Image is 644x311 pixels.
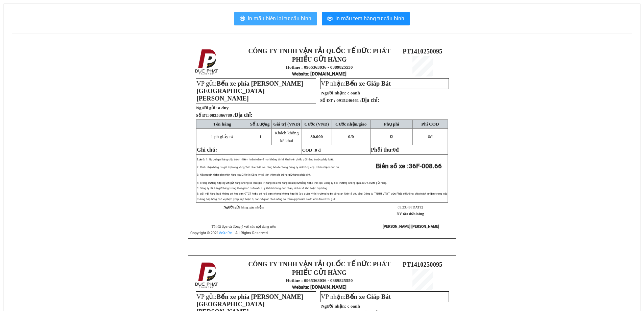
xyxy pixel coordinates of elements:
[393,147,396,153] span: 0
[304,121,329,127] span: Cước (VNĐ)
[275,130,299,143] span: Khách không kê khai
[321,304,346,309] strong: Người nhận:
[212,225,276,228] span: Tôi đã đọc và đồng ý với các nội dung trên
[376,162,442,170] strong: Biển số xe :
[428,134,430,139] span: 0
[310,134,323,139] span: 30.000
[371,147,399,153] span: Phải thu:
[211,134,234,139] span: 1 pb giấy tờ
[292,284,347,290] strong: : [DOMAIN_NAME]
[196,80,303,102] span: VP gửi:
[223,205,264,209] strong: Người gửi hàng xác nhận
[234,12,317,25] button: printerIn mẫu biên lai tự cấu hình
[190,231,268,235] span: Copyright © 2021 – All Rights Reserved
[292,56,347,63] strong: PHIẾU GỬI HÀNG
[197,187,328,190] span: 5: Công ty chỉ lưu giữ hàng trong thời gian 1 tuần nếu quý khách không đến nhận, sẽ lưu về kho ho...
[250,121,270,127] span: Số Lượng
[315,148,320,153] span: 0 đ
[292,71,308,76] span: Website
[197,166,339,169] span: 2: Phiếu nhận hàng có giá trị trong vòng 24h. Sau 24h nếu hàng hóa hư hỏng Công ty sẽ không chịu ...
[321,90,346,95] strong: Người nhận:
[335,14,404,23] span: In mẫu tem hàng tự cấu hình
[321,293,391,300] span: VP nhận:
[348,134,354,139] span: 0/
[197,173,311,176] span: 3: Nếu người nhận đến nhận hàng sau 24h thì Công ty sẽ tính thêm phí trông giữ hàng phát sinh.
[390,134,393,139] span: 0
[322,12,410,25] button: printerIn mẫu tem hàng tự cấu hình
[421,121,439,127] span: Phí COD
[352,134,354,139] span: 0
[213,121,231,127] span: Tên hàng
[302,148,321,153] span: COD :
[196,105,217,110] strong: Người gửi:
[197,192,447,201] span: 6: Đối với hàng hoá không có hoá đơn GTGT hoặc có hoá đơn nhưng không hợp lệ (do quản lý thị trườ...
[327,16,333,22] span: printer
[273,121,300,127] span: Giá trị (VNĐ)
[345,80,391,87] span: Bến xe Giáp Bát
[397,212,424,216] strong: NV tạo đơn hàng
[196,113,252,118] strong: Số ĐT:
[196,80,303,102] span: Bến xe phía [PERSON_NAME][GEOGRAPHIC_DATA][PERSON_NAME]
[347,304,360,309] span: c oanh
[335,121,367,127] span: Cước nhận/giao
[361,97,379,103] span: Địa chỉ:
[206,158,334,161] span: 1: Người gửi hàng chịu trách nhiệm hoàn toàn về mọi thông tin kê khai trên phiếu gửi hàng trước p...
[259,134,262,139] span: 1
[428,134,432,139] span: đ
[286,278,353,283] strong: Hotline : 0965363036 - 0389825550
[345,293,391,300] span: Bến xe Giáp Bát
[320,98,335,103] strong: Số ĐT :
[292,285,308,290] span: Website
[403,261,442,268] span: PT1410250095
[248,261,390,268] strong: CÔNG TY TNHH VẬN TẢI QUỐC TẾ ĐỨC PHÁT
[240,16,245,22] span: printer
[286,65,353,70] strong: Hotline : 0965363036 - 0389825550
[398,205,423,209] span: 09:23:49 [DATE]
[248,14,311,23] span: In mẫu biên lai tự cấu hình
[197,147,217,153] span: Ghi chú:
[219,231,232,235] a: VeXeRe
[193,261,221,289] img: logo
[193,48,221,76] img: logo
[383,224,439,229] strong: [PERSON_NAME] [PERSON_NAME]
[292,71,347,76] strong: : [DOMAIN_NAME]
[248,47,390,54] strong: CÔNG TY TNHH VẬN TẢI QUỐC TẾ ĐỨC PHÁT
[321,80,391,87] span: VP nhận:
[235,112,253,118] span: Địa chỉ:
[409,162,442,170] span: 36F-008.66
[197,181,387,184] span: 4: Trong trường hợp người gửi hàng không kê khai giá trị hàng hóa mà hàng hóa bị hư hỏng hoặc thấ...
[210,113,253,118] span: 0835366789 /
[347,90,360,95] span: c oanh
[197,158,205,161] span: Lưu ý:
[396,147,399,153] span: đ
[384,121,399,127] span: Phụ phí
[336,98,379,103] span: 0915246461 /
[403,48,442,55] span: PT1410250095
[292,269,347,276] strong: PHIẾU GỬI HÀNG
[218,105,229,110] span: a duy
